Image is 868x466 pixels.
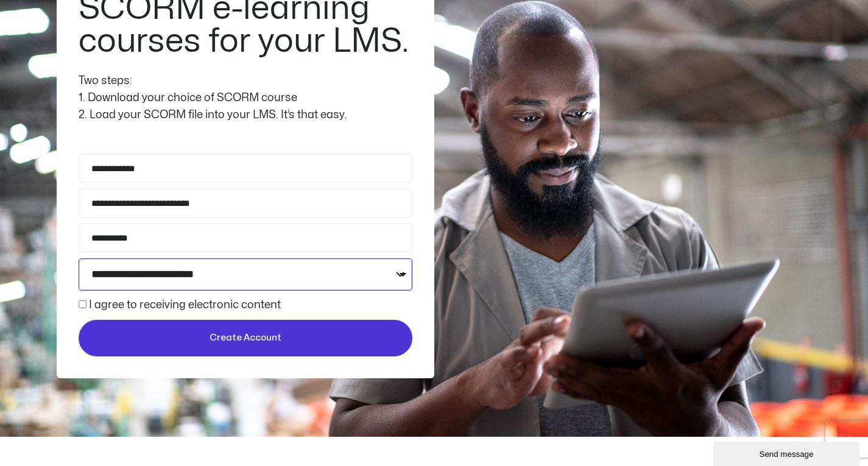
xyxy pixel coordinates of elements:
span: Create Account [210,331,281,345]
iframe: chat widget [713,439,862,466]
div: 1. Download your choice of SCORM course [79,90,412,107]
button: Create Account [79,320,412,356]
label: I agree to receiving electronic content [89,300,281,310]
div: Two steps: [79,72,412,90]
div: 2. Load your SCORM file into your LMS. It’s that easy. [79,107,412,124]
